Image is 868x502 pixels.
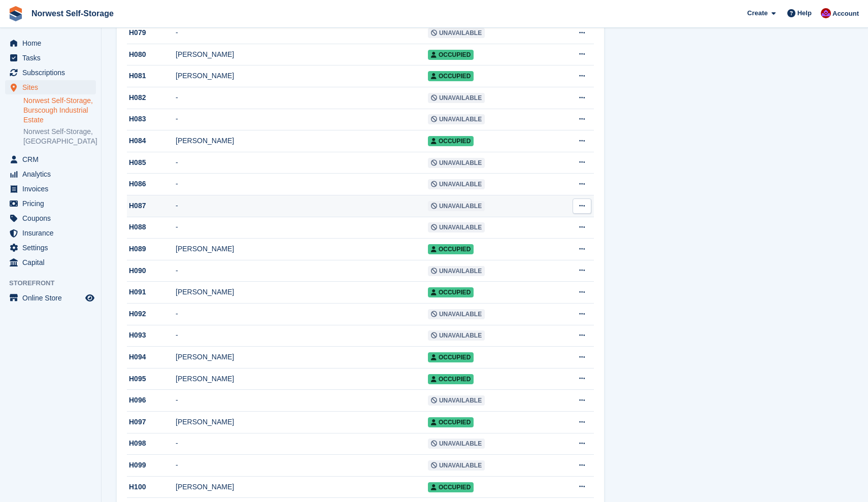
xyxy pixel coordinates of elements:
a: menu [5,65,96,80]
td: - [176,390,428,412]
div: H092 [127,309,176,319]
span: Unavailable [428,439,485,449]
div: H087 [127,200,176,211]
a: menu [5,211,96,225]
a: menu [5,226,96,240]
div: H082 [127,92,176,103]
span: Unavailable [428,93,485,103]
div: [PERSON_NAME] [176,374,428,384]
span: Settings [22,241,83,255]
div: H091 [127,287,176,297]
div: H083 [127,114,176,124]
span: Unavailable [428,330,485,341]
span: Occupied [428,244,474,254]
span: Coupons [22,211,83,225]
span: Unavailable [428,28,485,38]
div: H099 [127,460,176,471]
div: H081 [127,71,176,81]
span: Tasks [22,51,83,65]
td: - [176,22,428,44]
div: H095 [127,374,176,384]
span: Help [797,8,812,18]
td: - [176,217,428,239]
span: Home [22,36,83,50]
td: - [176,433,428,455]
span: CRM [22,152,83,166]
div: H080 [127,49,176,60]
span: Create [747,8,767,18]
span: Unavailable [428,266,485,276]
span: Unavailable [428,222,485,232]
span: Pricing [22,196,83,211]
span: Unavailable [428,114,485,124]
span: Subscriptions [22,65,83,80]
span: Account [832,9,859,19]
img: stora-icon-8386f47178a22dfd0bd8f6a31ec36ba5ce8667c1dd55bd0f319d3a0aa187defe.svg [8,6,23,21]
td: - [176,455,428,477]
span: Unavailable [428,158,485,168]
span: Analytics [22,167,83,181]
div: H096 [127,395,176,406]
a: menu [5,51,96,65]
div: [PERSON_NAME] [176,352,428,362]
div: H088 [127,222,176,232]
span: Unavailable [428,460,485,471]
a: Norwest Self-Storage, Burscough Industrial Estate [23,96,96,125]
div: H097 [127,417,176,427]
div: [PERSON_NAME] [176,244,428,254]
a: menu [5,167,96,181]
div: [PERSON_NAME] [176,49,428,60]
a: menu [5,196,96,211]
span: Capital [22,255,83,270]
span: Insurance [22,226,83,240]
div: H093 [127,330,176,341]
div: H100 [127,482,176,492]
td: - [176,87,428,109]
td: - [176,195,428,217]
div: [PERSON_NAME] [176,136,428,146]
span: Invoices [22,182,83,196]
td: - [176,303,428,325]
span: Occupied [428,136,474,146]
td: - [176,174,428,195]
div: H090 [127,265,176,276]
span: Unavailable [428,395,485,406]
div: [PERSON_NAME] [176,287,428,297]
div: H079 [127,27,176,38]
span: Occupied [428,417,474,427]
div: H089 [127,244,176,254]
div: H085 [127,157,176,168]
span: Occupied [428,50,474,60]
span: Unavailable [428,309,485,319]
span: Occupied [428,71,474,81]
a: menu [5,255,96,270]
div: [PERSON_NAME] [176,71,428,81]
a: menu [5,291,96,305]
img: Daniel Grensinger [821,8,831,18]
div: H098 [127,438,176,449]
div: H094 [127,352,176,362]
td: - [176,325,428,347]
span: Unavailable [428,201,485,211]
span: Online Store [22,291,83,305]
a: Norwest Self-Storage [27,5,118,22]
span: Occupied [428,374,474,384]
a: Norwest Self-Storage, [GEOGRAPHIC_DATA] [23,127,96,146]
div: H084 [127,136,176,146]
span: Sites [22,80,83,94]
div: H086 [127,179,176,189]
span: Occupied [428,482,474,492]
span: Occupied [428,352,474,362]
span: Occupied [428,287,474,297]
a: menu [5,241,96,255]
a: Preview store [84,292,96,304]
a: menu [5,36,96,50]
span: Storefront [9,278,101,288]
td: - [176,260,428,282]
div: [PERSON_NAME] [176,417,428,427]
td: - [176,109,428,130]
a: menu [5,182,96,196]
a: menu [5,80,96,94]
span: Unavailable [428,179,485,189]
a: menu [5,152,96,166]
